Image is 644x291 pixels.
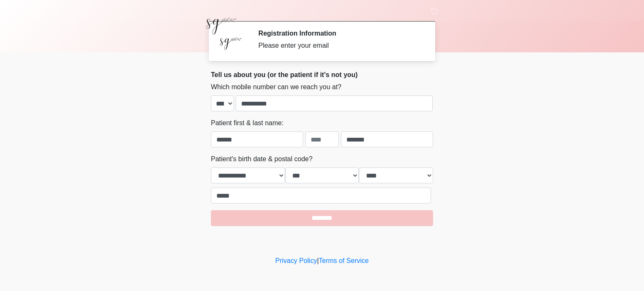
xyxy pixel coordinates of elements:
[317,257,319,264] a: |
[211,71,433,79] h2: Tell us about you (or the patient if it's not you)
[211,154,312,164] label: Patient's birth date & postal code?
[275,257,317,264] a: Privacy Policy
[203,6,237,41] img: Simply Grace Aesthetics and Wellness LLC Logo
[319,257,369,264] a: Terms of Service
[211,118,283,128] label: Patient first & last name:
[211,82,341,92] label: Which mobile number can we reach you at?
